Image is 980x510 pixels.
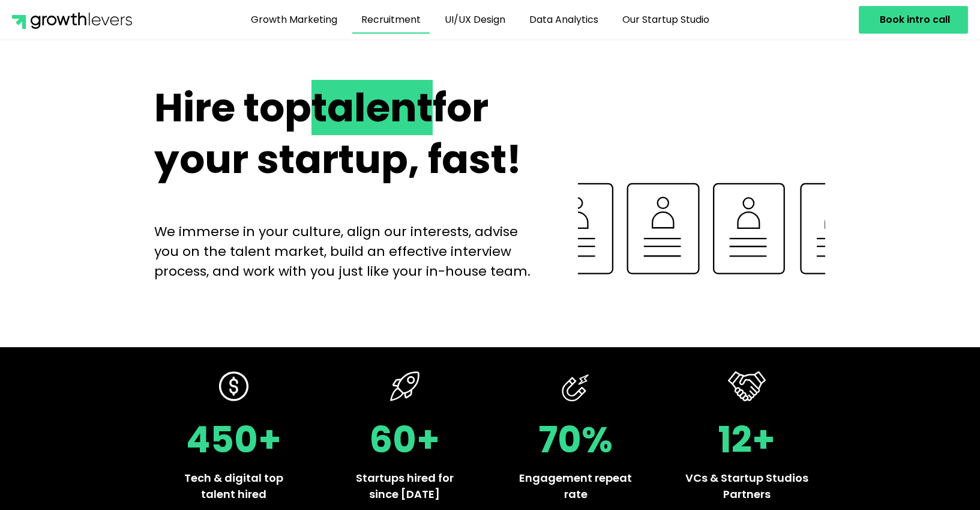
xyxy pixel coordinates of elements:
[514,422,637,458] h2: 70%
[172,422,295,458] h2: 450+
[685,422,808,458] h2: 12+
[880,15,950,25] span: Book intro call
[172,470,295,502] p: Tech & digital top talent hired
[859,6,968,34] a: Book intro call
[343,422,466,458] h2: 60+
[343,470,466,502] p: Startups hired for since [DATE]
[436,6,514,34] a: UI/UX Design
[242,6,346,34] a: Growth Marketing
[154,222,543,281] p: We immerse in your culture, align our interests, advise you on the talent market, build an effect...
[155,6,805,34] nav: Menu
[613,6,718,34] a: Our Startup Studio
[685,470,808,502] p: VCs & Startup Studios Partners
[520,6,607,34] a: Data Analytics
[352,6,430,34] a: Recruitment
[514,470,637,502] p: Engagement repeat rate
[154,82,543,186] h2: Hire top for your startup, fast!
[311,80,433,135] span: talent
